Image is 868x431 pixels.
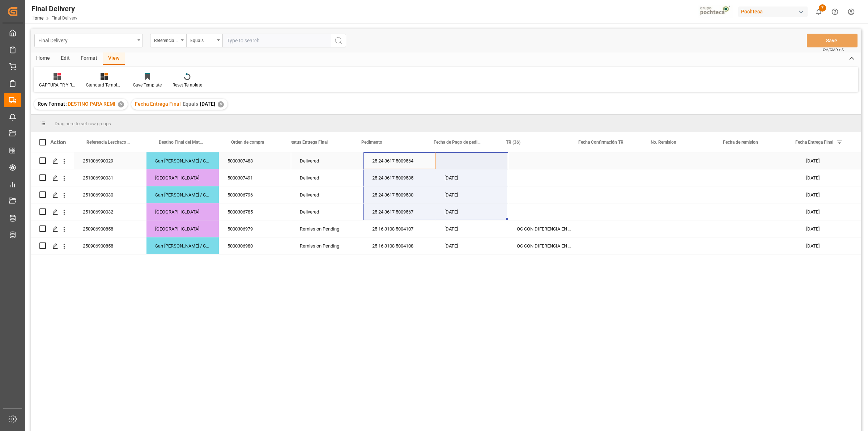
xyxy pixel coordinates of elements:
span: Pedimento [361,140,382,145]
div: OC CON DIFERENCIA EN SAP [508,237,580,254]
div: [DATE] [436,237,508,254]
div: [DATE] [436,203,508,220]
span: Equals [183,101,198,107]
span: Row Format : [38,101,68,107]
span: Fecha Confirmación TR [578,140,624,145]
div: San [PERSON_NAME] / CDMX [146,237,219,254]
div: San [PERSON_NAME] / CDMX [146,186,219,203]
div: 251006990029 [74,152,146,169]
span: Orden de compra [231,140,264,145]
div: View [103,52,125,65]
div: Press SPACE to select this row. [31,152,291,169]
div: 25 16 3108 5004107 [363,220,436,237]
div: Remission Pending [291,237,363,254]
div: Remission Pending [291,220,363,237]
div: 251006990031 [74,169,146,186]
button: show 7 new notifications [810,4,827,20]
div: Final Delivery [38,35,135,45]
div: 5000307491 [219,169,291,186]
div: Action [50,139,66,145]
span: Destino Final del Material [159,140,204,145]
span: 7 [819,4,826,12]
div: 5000306796 [219,186,291,203]
span: Fecha de remision [723,140,758,145]
a: Home [31,16,43,21]
div: [GEOGRAPHIC_DATA] [146,220,219,237]
input: Type to search [222,34,331,47]
span: DESTINO PARA REMI [68,101,115,107]
div: Final Delivery [31,3,77,14]
div: Delivered [291,152,363,169]
div: 25 24 3617 5009535 [363,169,436,186]
div: Delivered [291,186,363,203]
span: Fecha de Pago de pedimento [434,140,482,145]
div: CAPTURA TR Y RETRASO CON ENTREGA Y SUCURSAL [39,82,75,88]
div: Delivered [291,169,363,186]
span: Status Entrega Final [289,140,328,145]
div: Format [75,52,103,65]
div: 5000306979 [219,220,291,237]
div: San [PERSON_NAME] / CDMX [146,152,219,169]
div: 5000306980 [219,237,291,254]
button: search button [331,34,346,47]
button: open menu [34,34,143,47]
div: [DATE] [436,169,508,186]
div: Save Template [133,82,162,88]
div: 251006990030 [74,186,146,203]
img: pochtecaImg.jpg_1689854062.jpg [698,5,733,18]
button: Pochteca [738,5,810,18]
div: [DATE] [436,220,508,237]
span: Fecha Entrega Final [795,140,833,145]
div: 251006990032 [74,203,146,220]
div: 25 16 3108 5004108 [363,237,436,254]
div: 250906900858 [74,220,146,237]
div: Reset Template [173,82,202,88]
button: Help Center [827,4,843,20]
div: [DATE] [436,186,508,203]
div: 25 24 3617 5009564 [363,152,436,169]
div: 25 24 3617 5009567 [363,203,436,220]
span: No. Remision [651,140,676,145]
div: Delivered [291,203,363,220]
div: OC CON DIFERENCIA EN SAP [508,220,580,237]
div: [GEOGRAPHIC_DATA] [146,169,219,186]
span: Ctrl/CMD + S [823,47,844,52]
span: Fecha Entrega Final [135,101,181,107]
div: 250906900858 [74,237,146,254]
div: ✕ [218,101,224,107]
div: 5000307488 [219,152,291,169]
span: TR (36) [506,140,520,145]
button: open menu [150,34,186,47]
div: 5000306785 [219,203,291,220]
div: Press SPACE to select this row. [31,237,291,254]
div: ✕ [118,101,124,107]
div: Home [31,52,55,65]
button: open menu [186,34,222,47]
div: Equals [190,35,215,44]
div: Standard Templates [86,82,122,88]
div: Edit [55,52,75,65]
div: Press SPACE to select this row. [31,220,291,237]
div: Press SPACE to select this row. [31,203,291,220]
div: Press SPACE to select this row. [31,169,291,186]
div: Referencia Leschaco (Impo) [154,35,179,44]
div: Press SPACE to select this row. [31,186,291,203]
span: Referencia Leschaco (Impo) [86,140,131,145]
div: [GEOGRAPHIC_DATA] [146,203,219,220]
button: Save [807,34,858,47]
span: Drag here to set row groups [55,121,111,126]
span: [DATE] [200,101,215,107]
div: Pochteca [738,7,808,17]
div: 25 24 3617 5009530 [363,186,436,203]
